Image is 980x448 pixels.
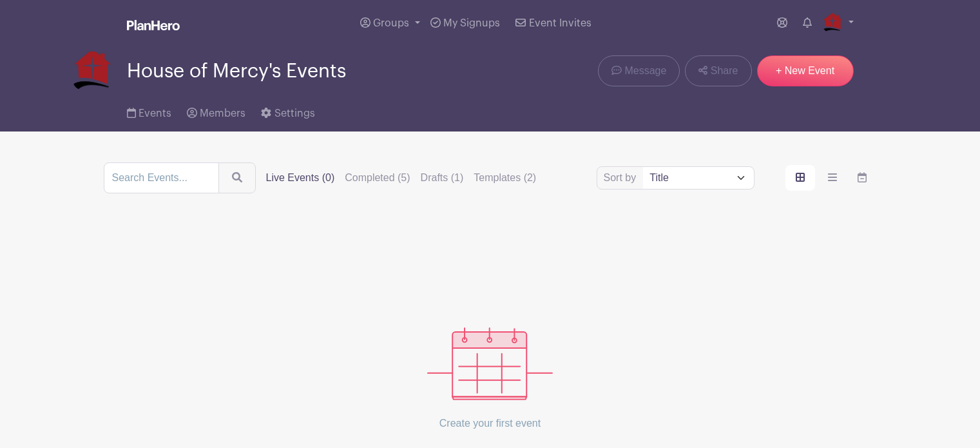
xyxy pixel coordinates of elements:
label: Live Events (0) [266,170,335,186]
span: My Signups [443,18,500,28]
img: PNG-logo-house-only.png [73,52,111,90]
a: Message [598,55,680,86]
label: Sort by [604,170,640,186]
img: events_empty-56550af544ae17c43cc50f3ebafa394433d06d5f1891c01edc4b5d1d59cfda54.svg [427,327,553,400]
div: order and view [785,165,877,191]
label: Templates (2) [474,170,536,186]
div: filters [266,170,537,186]
span: House of Mercy's Events [127,61,346,82]
a: Members [187,90,245,131]
img: logo_white-6c42ec7e38ccf1d336a20a19083b03d10ae64f83f12c07503d8b9e83406b4c7d.svg [127,20,180,30]
span: Share [711,63,738,79]
span: Event Invites [529,18,591,28]
a: Share [685,55,751,86]
a: Events [127,90,171,131]
span: Events [139,108,171,119]
label: Completed (5) [345,170,410,186]
a: Settings [261,90,314,131]
span: Message [624,63,666,79]
a: + New Event [757,55,854,86]
label: Drafts (1) [421,170,464,186]
span: Groups [373,18,409,28]
span: Settings [274,108,315,119]
input: Search Events... [104,162,219,193]
p: Create your first event [427,400,553,447]
span: Members [200,108,245,119]
img: PNG-logo-house-only.png [822,13,843,34]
